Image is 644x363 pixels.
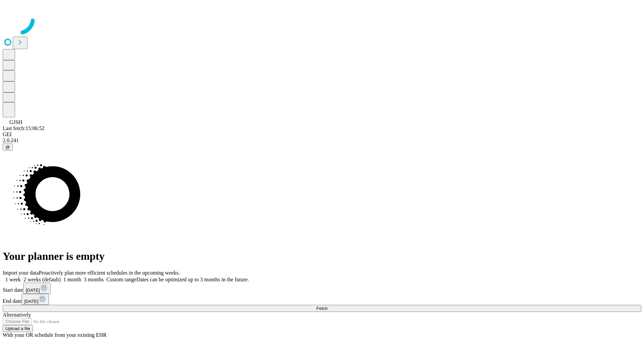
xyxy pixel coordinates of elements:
[3,144,13,151] button: @
[3,131,641,137] div: GEI
[84,277,104,282] span: 3 months
[3,250,641,263] h1: Your planner is empty
[3,294,641,305] div: End date
[24,299,38,304] span: [DATE]
[5,145,10,150] span: @
[3,270,39,276] span: Import your data
[23,277,61,282] span: 2 weeks (default)
[26,288,40,293] span: [DATE]
[3,305,641,312] button: Fetch
[3,125,45,131] span: Last fetch: 15:06:52
[106,277,136,282] span: Custom range
[21,294,49,305] button: [DATE]
[137,277,249,282] span: Dates can be optimized up to 3 months in the future.
[3,283,641,294] div: Start date
[63,277,81,282] span: 1 month
[5,277,21,282] span: 1 week
[3,325,33,332] button: Upload a file
[9,119,22,125] span: GJSH
[39,270,180,276] span: Proactively plan more efficient schedules in the upcoming weeks.
[3,312,31,318] span: Alternatively
[23,283,51,294] button: [DATE]
[316,306,327,311] span: Fetch
[3,332,107,338] span: With your OR schedule from your existing EHR
[3,137,641,144] div: 2.0.241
